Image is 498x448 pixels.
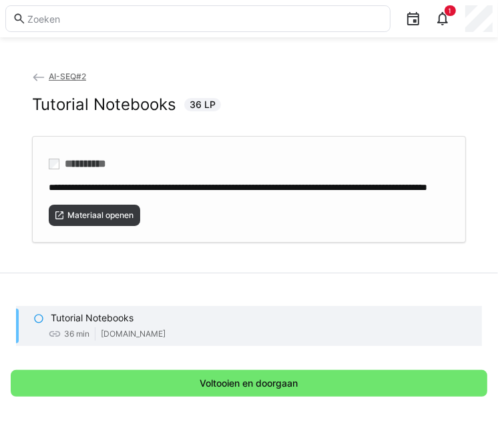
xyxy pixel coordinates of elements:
[51,311,134,325] p: Tutorial Notebooks
[449,7,452,15] span: 1
[198,377,300,390] span: Voltooien en doorgaan
[190,98,216,111] span: 36 LP
[11,370,487,397] button: Voltooien en doorgaan
[49,71,86,81] span: AI-SEQ#2
[64,329,89,339] span: 36 min
[101,329,166,339] span: [DOMAIN_NAME]
[26,13,383,25] input: Zoeken
[32,71,86,81] a: AI-SEQ#2
[49,205,140,226] button: Materiaal openen
[32,95,176,115] h2: Tutorial Notebooks
[66,210,135,221] span: Materiaal openen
